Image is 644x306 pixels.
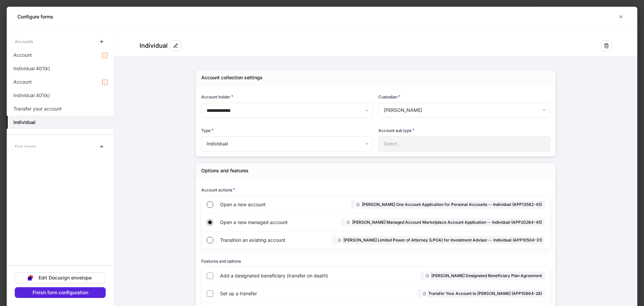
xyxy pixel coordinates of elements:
p: Account [13,52,32,58]
p: Individual 401(k) [13,92,50,99]
h6: [PERSON_NAME] Designated Beneficiary Plan Agreement [431,272,542,279]
span: Set up a transfer [220,290,332,297]
span: Transition an existing account [220,237,304,244]
div: Firm forms [15,141,36,152]
div: Individual [140,42,168,50]
h6: Features and options [201,258,241,264]
p: Account [13,79,32,85]
p: Transfer your account [13,105,62,112]
div: [PERSON_NAME] Managed Account Marketplace Account Application -- Individual (APP20284-45) [341,218,545,226]
a: Account [7,75,114,89]
a: Transfer your account [7,102,114,116]
button: Finish form configuration [15,287,106,298]
h6: Account sub type [378,127,415,134]
div: Account collection settings [201,74,263,81]
span: Open a new account [220,201,303,208]
div: [PERSON_NAME] Limited Power of Attorney (LPOA) for Investment Advisor -- Individual (APP10504-31) [333,236,545,244]
h6: Type [201,127,214,134]
span: Add a designated beneficiary (transfer on death) [220,272,369,279]
div: Finish form configuration [33,290,88,295]
div: Select... [378,136,550,151]
div: [PERSON_NAME] One Account Application for Personal Accounts -- Individual (APP13582-45) [351,201,545,209]
h5: Individual [13,119,36,126]
span: Open a new managed account [220,219,309,226]
div: Options and features [201,167,249,174]
h6: Transfer Your Account to [PERSON_NAME] (APP10864-28) [428,290,542,297]
button: Edit Docusign envelope [15,272,106,283]
div: [PERSON_NAME] [378,103,550,118]
div: Accounts [15,36,33,47]
h6: Account actions [201,186,235,193]
a: Individual 401(k) [7,62,114,75]
a: Account [7,48,114,62]
div: Individual [201,136,373,151]
div: Edit Docusign envelope [39,275,92,280]
h5: Configure forms [17,13,53,20]
h6: Custodian [378,93,400,100]
p: Individual 401(k) [13,65,50,72]
h6: Account holder [201,93,233,100]
a: Individual [7,116,114,129]
a: Individual 401(k) [7,89,114,102]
